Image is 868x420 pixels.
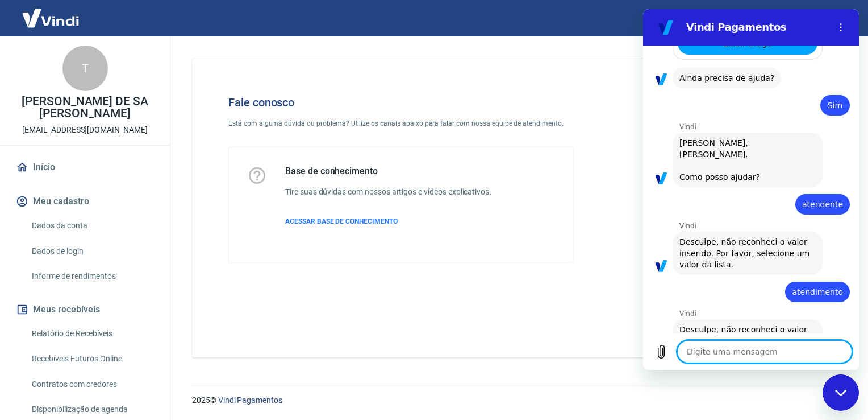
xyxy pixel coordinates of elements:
[27,214,156,237] a: Dados da conta
[643,9,859,370] iframe: Janela de mensagens
[14,297,156,322] button: Meus recebíveis
[27,265,156,288] a: Informe de rendimentos
[27,347,156,370] a: Recebíveis Futuros Online
[22,124,148,136] p: [EMAIL_ADDRESS][DOMAIN_NAME]
[62,46,108,91] div: T
[228,96,574,109] h4: Fale conosco
[14,1,87,35] img: Vindi
[14,155,156,180] a: Início
[14,189,156,214] button: Meu cadastro
[823,374,859,411] iframe: Botão para abrir a janela de mensagens, conversa em andamento
[27,240,156,263] a: Dados de login
[218,396,282,405] a: Vindi Pagamentos
[285,216,491,227] a: ACESSAR BASE DE CONHECIMENTO
[285,217,398,225] span: ACESSAR BASE DE CONHECIMENTO
[27,373,156,396] a: Contratos com credores
[192,394,841,406] p: 2025 ©
[9,96,161,120] p: [PERSON_NAME] DE SA [PERSON_NAME]
[285,166,491,177] h5: Base de conhecimento
[228,118,574,129] p: Está com alguma dúvida ou problema? Utilize os canais abaixo para falar com nossa equipe de atend...
[813,8,854,29] button: Sair
[621,77,794,229] img: Fale conosco
[27,322,156,345] a: Relatório de Recebíveis
[285,186,491,198] h6: Tire suas dúvidas com nossos artigos e vídeos explicativos.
